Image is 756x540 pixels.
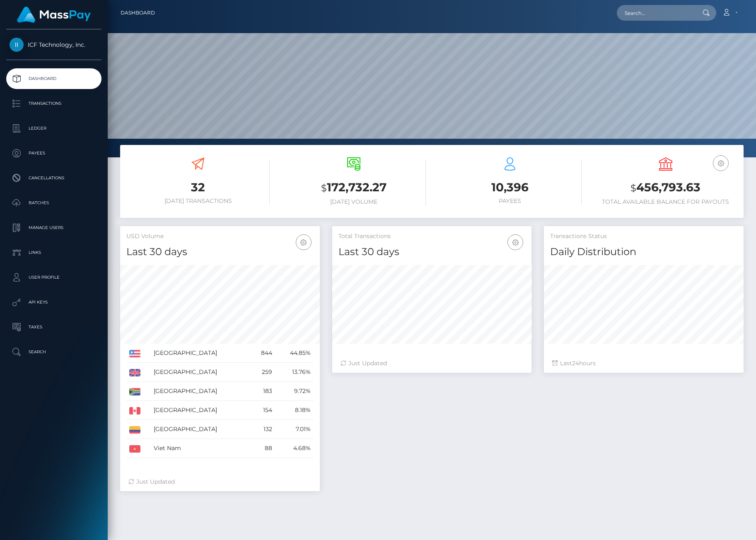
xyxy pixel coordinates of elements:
p: Transactions [10,97,98,110]
a: Dashboard [121,4,155,22]
h3: 32 [126,179,270,195]
p: Payees [10,147,98,159]
p: User Profile [10,271,98,284]
h6: [DATE] Transactions [126,198,270,205]
a: Payees [6,143,101,164]
h6: Payees [438,198,582,205]
a: Links [6,242,101,263]
a: Dashboard [6,68,101,89]
small: $ [630,182,636,194]
input: Search... [617,5,695,21]
img: GB.png [129,369,140,376]
td: 9.72% [275,382,313,401]
p: API Keys [10,296,98,309]
td: 183 [251,382,275,401]
a: API Keys [6,292,101,313]
a: Manage Users [6,217,101,238]
img: VN.png [129,445,140,453]
div: Just Updated [128,477,312,486]
a: Cancellations [6,168,101,188]
a: User Profile [6,267,101,288]
td: 4.68% [275,439,313,458]
div: Last hours [552,359,735,368]
a: Batches [6,193,101,213]
a: Search [6,342,101,362]
p: Batches [10,197,98,209]
img: ZA.png [129,388,140,395]
td: 132 [251,420,275,439]
td: 13.76% [275,363,313,382]
img: CO.png [129,426,140,434]
p: Manage Users [10,222,98,234]
h5: USD Volume [126,232,314,241]
p: Taxes [10,321,98,333]
p: Links [10,246,98,259]
h6: [DATE] Volume [282,198,425,205]
td: 844 [251,344,275,363]
td: 8.18% [275,401,313,420]
img: MassPay Logo [17,7,91,23]
small: $ [321,182,327,194]
td: 154 [251,401,275,420]
td: Viet Nam [151,439,251,458]
h5: Transactions Status [550,232,737,241]
p: Ledger [10,122,98,135]
h3: 456,793.63 [594,179,737,196]
h3: 10,396 [438,179,582,195]
img: US.png [129,350,140,357]
td: [GEOGRAPHIC_DATA] [151,363,251,382]
td: [GEOGRAPHIC_DATA] [151,401,251,420]
a: Taxes [6,317,101,337]
h4: Last 30 days [126,245,314,259]
td: 44.85% [275,344,313,363]
h5: Total Transactions [338,232,526,241]
h6: Total Available Balance for Payouts [594,198,737,205]
img: ICF Technology, Inc. [10,38,24,52]
span: ICF Technology, Inc. [6,41,101,48]
td: 88 [251,439,275,458]
p: Cancellations [10,172,98,184]
p: Dashboard [10,72,98,85]
td: [GEOGRAPHIC_DATA] [151,382,251,401]
h4: Daily Distribution [550,245,737,259]
td: [GEOGRAPHIC_DATA] [151,420,251,439]
a: Ledger [6,118,101,139]
div: Just Updated [341,359,524,368]
p: Search [10,346,98,358]
span: 24 [572,359,579,367]
td: 259 [251,363,275,382]
h4: Last 30 days [338,245,526,259]
img: CA.png [129,407,140,415]
td: [GEOGRAPHIC_DATA] [151,344,251,363]
td: 7.01% [275,420,313,439]
a: Transactions [6,93,101,114]
h3: 172,732.27 [282,179,425,196]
